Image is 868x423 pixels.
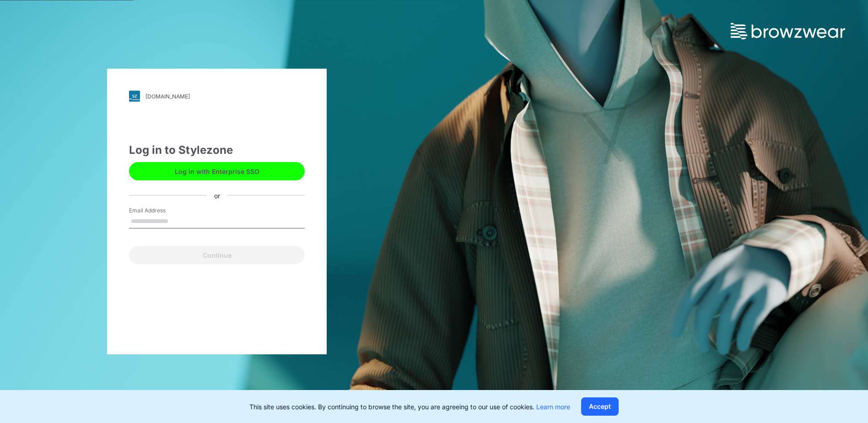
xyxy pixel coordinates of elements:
[129,142,305,158] div: Log in to Stylezone
[129,91,305,102] a: [DOMAIN_NAME]
[207,190,227,200] div: or
[129,206,193,215] label: Email Address
[536,403,570,411] a: Learn more
[129,162,305,180] button: Log in with Enterprise SSO
[146,93,190,100] div: [DOMAIN_NAME]
[129,91,140,102] img: svg+xml;base64,PHN2ZyB3aWR0aD0iMjgiIGhlaWdodD0iMjgiIHZpZXdCb3g9IjAgMCAyOCAyOCIgZmlsbD0ibm9uZSIgeG...
[249,402,570,412] p: This site uses cookies. By continuing to browse the site, you are agreeing to our use of cookies.
[581,397,619,416] button: Accept
[731,23,845,39] img: browzwear-logo.73288ffb.svg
